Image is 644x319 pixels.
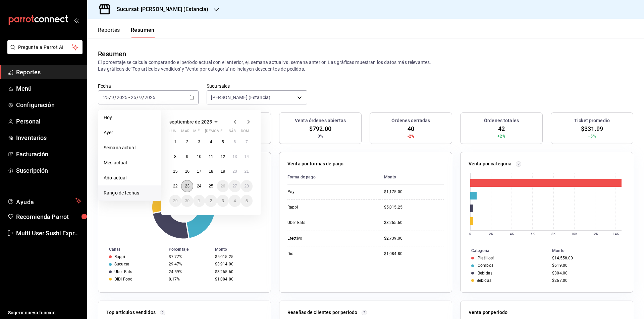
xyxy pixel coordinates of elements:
abbr: 10 de septiembre de 2025 [197,154,201,159]
button: 4 de septiembre de 2025 [205,136,217,148]
abbr: 13 de septiembre de 2025 [232,154,237,159]
div: Rappi [287,205,355,210]
th: Monto [379,170,444,184]
div: $3,265.60 [215,269,260,274]
div: Resumen [98,49,126,59]
span: [PERSON_NAME] (Estancia) [211,94,270,101]
button: 14 de septiembre de 2025 [241,151,253,163]
div: Sucursal [114,262,130,266]
label: Sucursales [207,84,307,88]
span: septiembre de 2025 [169,119,212,125]
div: ¡Platillos! [477,256,494,260]
span: Sugerir nueva función [8,309,82,316]
div: 29.47% [169,262,210,266]
p: Venta por categoría [469,160,512,167]
button: 17 de septiembre de 2025 [193,165,205,177]
th: Forma de pago [287,170,379,184]
input: -- [103,95,109,100]
button: 18 de septiembre de 2025 [205,165,217,177]
button: 19 de septiembre de 2025 [217,165,229,177]
abbr: 1 de octubre de 2025 [198,198,200,203]
div: 37.77% [169,254,210,259]
span: Facturación [16,150,82,159]
span: 42 [498,124,505,133]
button: 3 de septiembre de 2025 [193,136,205,148]
div: Uber Eats [287,220,355,226]
h3: Órdenes cerradas [391,117,430,124]
abbr: 3 de septiembre de 2025 [198,140,200,144]
abbr: 22 de septiembre de 2025 [173,184,177,188]
span: Inventarios [16,133,82,142]
abbr: 11 de septiembre de 2025 [209,154,213,159]
span: Menú [16,84,82,93]
text: 4K [510,232,514,236]
div: $619.00 [552,263,622,268]
button: 1 de septiembre de 2025 [169,136,181,148]
div: $1,084.80 [384,251,444,257]
span: 0% [318,133,323,139]
abbr: 28 de septiembre de 2025 [245,184,249,188]
abbr: 6 de septiembre de 2025 [233,140,236,144]
span: / [137,95,139,100]
button: 8 de septiembre de 2025 [169,151,181,163]
button: 22 de septiembre de 2025 [169,180,181,192]
div: $267.00 [552,278,622,283]
span: Configuración [16,100,82,109]
span: +5% [588,133,596,139]
span: 40 [408,124,414,133]
button: 29 de septiembre de 2025 [169,195,181,207]
th: Porcentaje [166,246,212,253]
div: $1,084.80 [215,277,260,282]
abbr: 23 de septiembre de 2025 [185,184,189,188]
button: 24 de septiembre de 2025 [193,180,205,192]
span: Suscripción [16,166,82,175]
abbr: jueves [205,129,245,136]
div: Uber Eats [114,269,132,274]
abbr: 18 de septiembre de 2025 [209,169,213,174]
abbr: domingo [241,129,249,136]
abbr: 1 de septiembre de 2025 [174,140,176,144]
abbr: 4 de septiembre de 2025 [210,140,212,144]
button: 26 de septiembre de 2025 [217,180,229,192]
abbr: martes [181,129,189,136]
button: 5 de octubre de 2025 [241,195,253,207]
span: Recomienda Parrot [16,212,82,221]
span: Personal [16,117,82,126]
span: +2% [497,133,505,139]
button: 2 de octubre de 2025 [205,195,217,207]
span: $331.99 [581,124,603,133]
div: 24.59% [169,269,210,274]
div: $5,015.25 [384,205,444,210]
input: ---- [144,95,156,100]
button: 5 de septiembre de 2025 [217,136,229,148]
h3: Sucursal: [PERSON_NAME] (Estancia) [111,5,208,13]
button: septiembre de 2025 [169,118,220,126]
text: 14K [613,232,619,236]
div: $2,739.00 [384,236,444,241]
abbr: 7 de septiembre de 2025 [246,140,248,144]
span: / [142,95,144,100]
abbr: 9 de septiembre de 2025 [186,154,189,159]
span: Hoy [104,114,156,121]
abbr: 20 de septiembre de 2025 [232,169,237,174]
span: -2% [408,133,414,139]
span: / [114,95,116,100]
abbr: 16 de septiembre de 2025 [185,169,189,174]
text: 2K [489,232,493,236]
text: 0 [469,232,471,236]
div: 8.17% [169,277,210,282]
button: 9 de septiembre de 2025 [181,151,193,163]
input: -- [130,95,137,100]
button: 12 de septiembre de 2025 [217,151,229,163]
button: 20 de septiembre de 2025 [229,165,240,177]
div: Didi [287,251,355,257]
span: Mes actual [104,159,156,166]
abbr: 25 de septiembre de 2025 [209,184,213,188]
p: Venta por periodo [469,309,507,316]
span: Multi User Sushi Express [16,229,82,238]
button: 27 de septiembre de 2025 [229,180,240,192]
div: Rappi [114,254,125,259]
span: Semana actual [104,144,156,151]
div: $14,558.00 [552,256,622,260]
button: 11 de septiembre de 2025 [205,151,217,163]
